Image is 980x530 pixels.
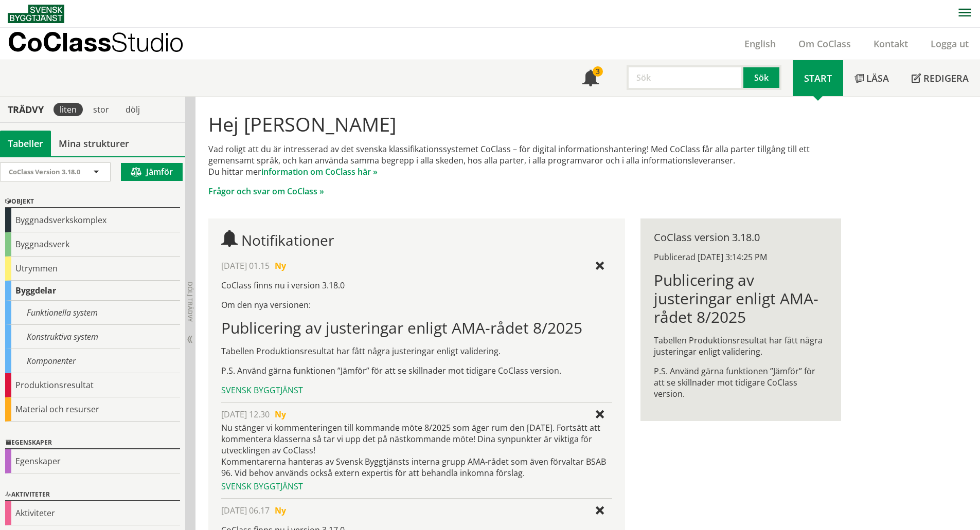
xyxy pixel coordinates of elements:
[87,103,115,116] div: stor
[582,71,599,87] span: Notifikationer
[923,72,969,84] span: Redigera
[8,28,206,60] a: CoClassStudio
[900,60,980,96] a: Redigera
[654,335,827,357] p: Tabellen Produktionsresultat har fått några justeringar enligt validering.
[5,397,180,422] div: Material och resurser
[571,60,610,96] a: 3
[654,251,827,263] div: Publicerad [DATE] 3:14:25 PM
[627,65,743,90] input: Sök
[221,299,612,310] p: Om den nya versionen:
[5,349,180,373] div: Komponenter
[5,208,180,232] div: Byggnadsverkskomplex
[275,505,286,516] span: Ny
[54,103,83,116] div: liten
[919,38,980,50] a: Logga ut
[221,385,612,396] div: Svensk Byggtjänst
[2,104,49,115] div: Trädvy
[119,103,146,116] div: dölj
[186,282,194,322] span: Dölj trädvy
[8,5,64,23] img: Svensk Byggtjänst
[8,36,184,48] p: CoClass
[866,72,889,84] span: Läsa
[733,38,787,50] a: English
[241,230,334,250] span: Notifikationer
[208,113,841,135] h1: Hej [PERSON_NAME]
[654,271,827,326] h1: Publicering av justeringar enligt AMA-rådet 8/2025
[261,166,378,177] a: information om CoClass här »
[275,260,286,271] span: Ny
[221,422,612,479] div: Nu stänger vi kommenteringen till kommande möte 8/2025 som äger rum den [DATE]. Fortsätt att komm...
[221,409,270,420] span: [DATE] 12.30
[862,38,919,50] a: Kontakt
[5,373,180,397] div: Produktionsresultat
[51,131,137,156] a: Mina strukturer
[5,196,180,208] div: Objekt
[843,60,900,96] a: Läsa
[111,27,184,57] span: Studio
[9,167,80,176] span: CoClass Version 3.18.0
[5,232,180,257] div: Byggnadsverk
[121,163,183,181] button: Jämför
[208,143,841,177] p: Vad roligt att du är intresserad av det svenska klassifikationssystemet CoClass – för digital inf...
[804,72,832,84] span: Start
[793,60,843,96] a: Start
[5,257,180,281] div: Utrymmen
[5,437,180,449] div: Egenskaper
[593,66,603,77] div: 3
[654,365,827,399] p: P.S. Använd gärna funktionen ”Jämför” för att se skillnader mot tidigare CoClass version.
[5,281,180,301] div: Byggdelar
[221,280,612,291] p: CoClass finns nu i version 3.18.0
[743,65,781,90] button: Sök
[787,38,862,50] a: Om CoClass
[221,505,270,516] span: [DATE] 06.17
[5,301,180,325] div: Funktionella system
[221,260,270,271] span: [DATE] 01.15
[221,481,612,492] div: Svensk Byggtjänst
[5,325,180,349] div: Konstruktiva system
[275,409,286,420] span: Ny
[5,501,180,525] div: Aktiviteter
[208,186,324,197] a: Frågor och svar om CoClass »
[654,232,827,243] div: CoClass version 3.18.0
[221,319,612,337] h1: Publicering av justeringar enligt AMA-rådet 8/2025
[221,345,612,357] p: Tabellen Produktionsresultat har fått några justeringar enligt validering.
[221,365,612,376] p: P.S. Använd gärna funktionen ”Jämför” för att se skillnader mot tidigare CoClass version.
[5,449,180,473] div: Egenskaper
[5,489,180,501] div: Aktiviteter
